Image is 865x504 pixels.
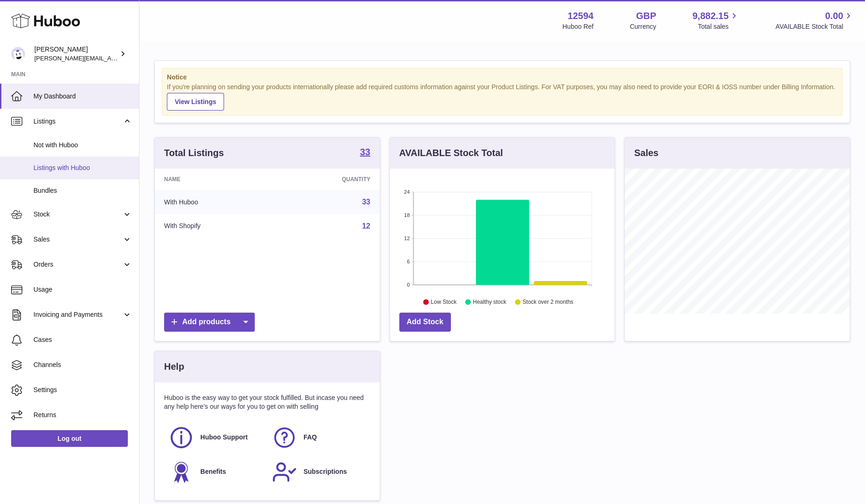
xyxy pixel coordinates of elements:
[155,190,276,214] td: With Huboo
[522,299,573,305] text: Stock over 2 months
[272,459,366,484] a: Subscriptions
[169,425,263,450] a: Huboo Support
[155,169,276,190] th: Name
[775,10,854,31] a: 0.00 AVAILABLE Stock Total
[33,360,132,369] span: Channels
[362,198,370,206] a: 33
[164,393,370,411] p: Huboo is the easy way to get your stock fulfilled. But incase you need any help here's our ways f...
[155,214,276,238] td: With Shopify
[33,310,122,319] span: Invoicing and Payments
[34,45,118,63] div: [PERSON_NAME]
[407,282,409,288] text: 0
[404,212,409,218] text: 18
[33,186,132,195] span: Bundles
[33,235,122,244] span: Sales
[33,164,132,172] span: Listings with Huboo
[634,147,658,159] h3: Sales
[693,10,740,31] a: 9,882.15 Total sales
[33,386,132,394] span: Settings
[304,433,317,442] span: FAQ
[362,222,370,230] a: 12
[568,10,594,22] strong: 12594
[693,10,729,22] span: 9,882.15
[473,299,507,305] text: Healthy stock
[33,117,122,126] span: Listings
[407,259,409,264] text: 6
[33,260,122,269] span: Orders
[200,433,248,442] span: Huboo Support
[630,22,656,31] div: Currency
[33,141,132,150] span: Not with Huboo
[33,285,132,294] span: Usage
[34,54,186,62] span: [PERSON_NAME][EMAIL_ADDRESS][DOMAIN_NAME]
[169,459,263,484] a: Benefits
[360,147,370,158] a: 33
[33,335,132,344] span: Cases
[404,189,409,195] text: 24
[33,210,122,219] span: Stock
[276,169,380,190] th: Quantity
[167,73,838,82] strong: Notice
[399,147,503,159] h3: AVAILABLE Stock Total
[164,313,255,332] a: Add products
[399,313,451,332] a: Add Stock
[304,467,347,476] span: Subscriptions
[404,236,409,241] text: 12
[11,430,128,447] a: Log out
[33,411,132,419] span: Returns
[825,10,843,22] span: 0.00
[562,22,594,31] div: Huboo Ref
[11,47,25,61] img: owen@wearemakewaves.com
[636,10,656,22] strong: GBP
[775,22,854,31] span: AVAILABLE Stock Total
[164,147,224,159] h3: Total Listings
[164,360,184,373] h3: Help
[167,83,838,111] div: If you're planning on sending your products internationally please add required customs informati...
[360,147,370,157] strong: 33
[33,92,132,101] span: My Dashboard
[431,299,457,305] text: Low Stock
[167,93,224,111] a: View Listings
[200,467,226,476] span: Benefits
[272,425,366,450] a: FAQ
[698,22,739,31] span: Total sales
